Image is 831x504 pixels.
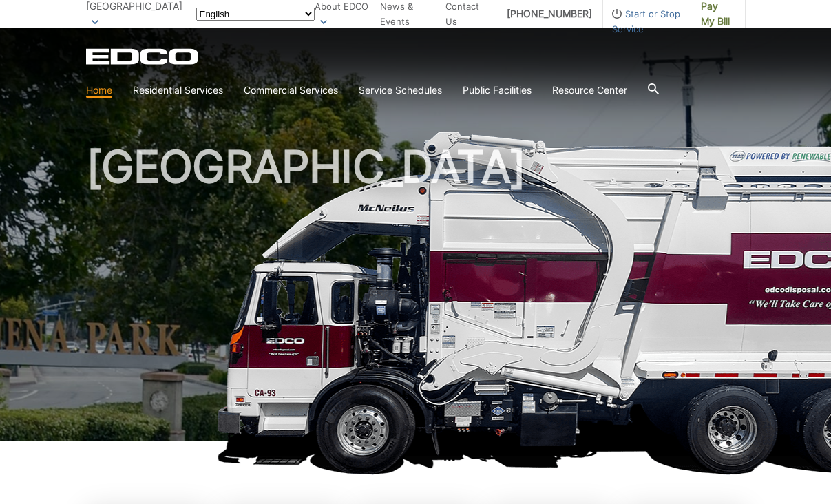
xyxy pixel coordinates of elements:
[86,48,200,65] a: EDCD logo. Return to the homepage.
[463,83,532,98] a: Public Facilities
[86,83,112,98] a: Home
[552,83,627,98] a: Resource Center
[359,83,442,98] a: Service Schedules
[86,145,746,447] h1: [GEOGRAPHIC_DATA]
[133,83,223,98] a: Residential Services
[196,8,315,21] select: Select a language
[244,83,338,98] a: Commercial Services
